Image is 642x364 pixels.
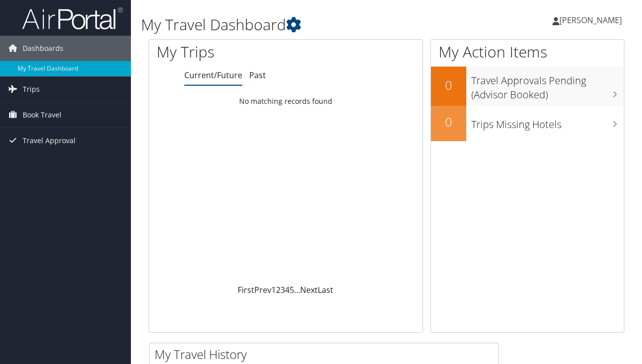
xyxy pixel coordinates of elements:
[280,284,285,295] a: 3
[23,36,63,61] span: Dashboards
[23,77,40,102] span: Trips
[431,41,624,63] h1: My Action Items
[249,70,266,81] a: Past
[285,284,290,295] a: 4
[141,14,468,35] h1: My Travel Dashboard
[254,284,271,295] a: Prev
[290,284,294,295] a: 5
[294,284,300,295] span: …
[431,77,466,94] h2: 0
[184,70,242,81] a: Current/Future
[431,67,624,105] a: 0Travel Approvals Pending (Advisor Booked)
[155,346,498,363] h2: My Travel History
[23,128,76,153] span: Travel Approval
[471,69,624,102] h3: Travel Approvals Pending (Advisor Booked)
[238,284,254,295] a: First
[471,112,624,132] h3: Trips Missing Hotels
[318,284,333,295] a: Last
[157,41,301,63] h1: My Trips
[23,102,61,128] span: Book Travel
[276,284,280,295] a: 2
[22,7,123,30] img: airportal-logo.png
[271,284,276,295] a: 1
[431,106,624,141] a: 0Trips Missing Hotels
[552,5,632,35] a: [PERSON_NAME]
[149,92,422,110] td: No matching records found
[559,15,622,26] span: [PERSON_NAME]
[300,284,318,295] a: Next
[431,113,466,131] h2: 0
